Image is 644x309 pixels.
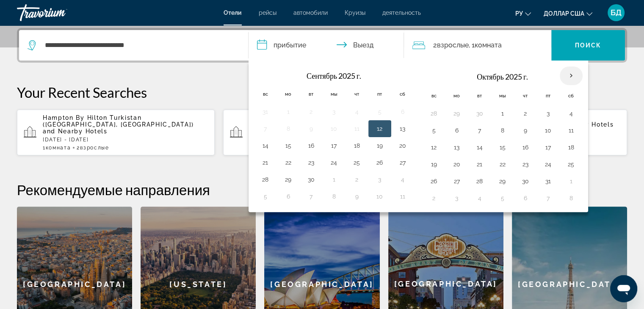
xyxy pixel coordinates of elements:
[542,124,555,136] button: День 10
[519,175,532,187] button: День 30
[450,192,464,204] button: День 3
[17,181,627,198] h2: Рекомендуемые направления
[17,109,215,156] button: Hampton By Hilton Turkistan ([GEOGRAPHIC_DATA], [GEOGRAPHIC_DATA]) and Nearby Hotels[DATE] - [DAT...
[605,4,627,22] button: Меню пользователя
[43,128,108,135] span: and Nearby Hotels
[304,174,318,185] button: День 30
[473,124,486,136] button: День 7
[542,158,555,170] button: День 24
[304,106,318,118] button: День 2
[515,7,531,19] button: Изменить язык
[17,84,627,101] p: Your Recent Searches
[43,145,71,151] span: 1
[519,158,532,170] button: День 23
[350,123,364,135] button: День 11
[427,124,441,136] button: День 5
[610,275,637,302] iframe: Кнопка запуска окна обмена сообщениями
[259,106,272,118] button: День 31
[350,140,364,152] button: День 18
[17,2,102,24] a: Травориум
[427,175,441,187] button: День 26
[259,174,272,185] button: День 28
[564,175,578,187] button: День 1
[611,8,622,17] font: БД
[259,157,272,168] button: День 21
[350,174,364,185] button: День 2
[496,124,509,136] button: День 8
[396,190,409,202] button: День 11
[427,108,441,119] button: День 28
[564,108,578,119] button: День 4
[437,41,468,49] font: Взрослые
[259,140,272,152] button: День 14
[564,124,578,136] button: День 11
[396,123,409,135] button: День 13
[542,192,555,204] button: День 7
[373,157,387,168] button: День 26
[450,108,464,119] button: День 29
[282,106,295,118] button: День 1
[427,141,441,153] button: День 12
[282,140,295,152] button: День 15
[468,41,474,49] font: , 1
[433,41,437,49] font: 2
[224,9,242,16] font: Отели
[345,9,365,16] font: Круизы
[575,42,602,49] font: Поиск
[544,7,592,19] button: Изменить валюту
[307,71,362,80] font: Сентябрь 2025 г.
[473,192,486,204] button: День 4
[519,124,532,136] button: День 9
[259,9,276,16] a: рейсы
[496,192,509,204] button: День 5
[450,124,464,136] button: День 6
[564,192,578,204] button: День 8
[373,174,387,185] button: День 3
[373,106,387,118] button: День 5
[473,141,486,153] button: День 14
[515,10,523,17] font: ру
[551,30,625,61] button: Поиск
[560,66,583,86] button: В следующем месяце
[327,174,341,185] button: День 1
[382,9,421,16] a: деятельность
[77,145,109,151] span: 2
[427,192,441,204] button: День 2
[282,157,295,168] button: День 22
[450,141,464,153] button: День 13
[350,190,364,202] button: День 9
[473,158,486,170] button: День 21
[293,9,328,16] a: автомобили
[373,123,387,135] button: День 12
[304,190,318,202] button: День 7
[373,140,387,152] button: День 19
[450,175,464,187] button: День 27
[496,141,509,153] button: День 15
[496,158,509,170] button: День 22
[477,72,528,81] font: Октябрь 2025 г.
[474,41,501,49] font: Комната
[282,174,295,185] button: День 29
[519,141,532,153] button: День 16
[396,140,409,152] button: День 20
[327,106,341,118] button: День 3
[350,157,364,168] button: День 25
[43,137,208,143] p: [DATE] - [DATE]
[473,175,486,187] button: День 28
[496,175,509,187] button: День 29
[350,106,364,118] button: День 4
[304,157,318,168] button: День 23
[396,106,409,118] button: День 6
[404,30,551,61] button: Путешественники: 2 взрослых, 0 детей
[327,123,341,135] button: День 10
[542,175,555,187] button: День 31
[259,123,272,135] button: День 7
[519,192,532,204] button: День 6
[396,157,409,168] button: День 27
[80,145,109,151] span: Взрослые
[544,10,584,17] font: доллар США
[327,190,341,202] button: День 8
[43,114,194,128] span: Hampton By Hilton Turkistan ([GEOGRAPHIC_DATA], [GEOGRAPHIC_DATA])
